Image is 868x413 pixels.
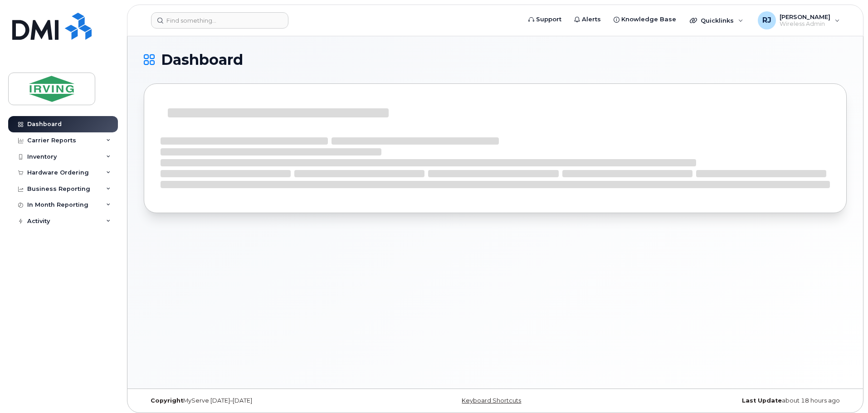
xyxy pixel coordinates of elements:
[462,397,521,404] a: Keyboard Shortcuts
[144,397,378,404] div: MyServe [DATE]–[DATE]
[151,397,183,404] strong: Copyright
[742,397,782,404] strong: Last Update
[161,53,243,67] span: Dashboard
[612,397,847,404] div: about 18 hours ago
